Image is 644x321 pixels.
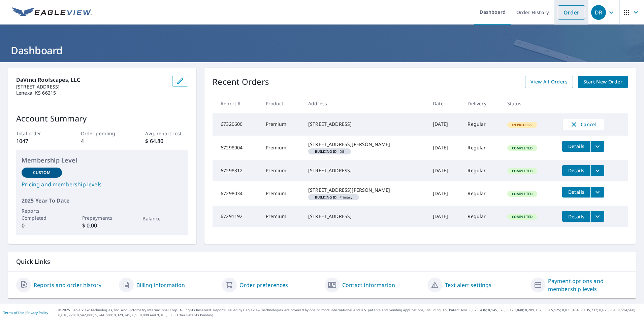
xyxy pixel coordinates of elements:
[136,281,185,289] a: Billing information
[566,213,586,220] span: Details
[590,211,604,222] button: filesDropdownBtn-67291192
[308,121,422,128] div: [STREET_ADDRESS]
[260,181,303,206] td: Premium
[427,206,462,227] td: [DATE]
[548,277,628,293] a: Payment options and membership levels
[260,136,303,160] td: Premium
[427,160,462,181] td: [DATE]
[16,130,59,137] p: Total order
[462,160,502,181] td: Regular
[260,113,303,136] td: Premium
[502,94,557,113] th: Status
[303,94,427,113] th: Address
[525,76,573,88] a: View All Orders
[508,146,537,150] span: Completed
[590,187,604,198] button: filesDropdownBtn-67298034
[81,137,124,145] p: 4
[569,120,597,129] span: Cancel
[583,78,622,86] span: Start New Order
[16,137,59,145] p: 1047
[508,214,537,219] span: Completed
[315,195,337,199] em: Building ID
[590,141,604,152] button: filesDropdownBtn-67298904
[342,281,395,289] a: Contact information
[566,189,586,195] span: Details
[82,221,123,229] p: $ 0.00
[26,310,48,315] a: Privacy Policy
[427,136,462,160] td: [DATE]
[462,94,502,113] th: Delivery
[508,122,537,127] span: In Process
[213,76,269,88] p: Recent Orders
[260,206,303,227] td: Premium
[566,167,586,174] span: Details
[145,137,188,145] p: $ 64.80
[311,195,356,199] span: Primary
[3,310,24,315] a: Terms of Use
[562,165,590,176] button: detailsBtn-67298312
[308,187,422,193] div: [STREET_ADDRESS][PERSON_NAME]
[590,165,604,176] button: filesDropdownBtn-67298312
[462,136,502,160] td: Regular
[33,170,51,176] p: Custom
[142,215,183,222] p: Balance
[22,180,183,188] a: Pricing and membership levels
[427,94,462,113] th: Date
[81,130,124,137] p: Order pending
[578,76,628,88] a: Start New Order
[562,141,590,152] button: detailsBtn-67298904
[213,206,260,227] td: 67291192
[462,113,502,136] td: Regular
[562,119,604,130] button: Cancel
[12,7,92,17] img: EV Logo
[16,257,628,266] p: Quick Links
[3,311,48,315] p: |
[311,150,348,153] span: DG
[260,160,303,181] td: Premium
[34,281,101,289] a: Reports and order history
[591,5,606,20] div: DR
[508,191,537,196] span: Completed
[530,78,568,86] span: View All Orders
[16,84,167,90] p: [STREET_ADDRESS]
[82,214,123,221] p: Prepayments
[558,5,585,20] a: Order
[308,141,422,148] div: [STREET_ADDRESS][PERSON_NAME]
[145,130,188,137] p: Avg. report cost
[213,113,260,136] td: 67320600
[213,181,260,206] td: 67298034
[562,187,590,198] button: detailsBtn-67298034
[308,167,422,174] div: [STREET_ADDRESS]
[445,281,491,289] a: Text alert settings
[8,43,636,57] h1: Dashboard
[427,113,462,136] td: [DATE]
[213,160,260,181] td: 67298312
[22,197,183,205] p: 2025 Year To Date
[58,308,641,318] p: © 2025 Eagle View Technologies, Inc. and Pictometry International Corp. All Rights Reserved. Repo...
[260,94,303,113] th: Product
[462,206,502,227] td: Regular
[308,213,422,220] div: [STREET_ADDRESS]
[213,94,260,113] th: Report #
[22,156,183,165] p: Membership Level
[462,181,502,206] td: Regular
[562,211,590,222] button: detailsBtn-67291192
[22,221,62,229] p: 0
[239,281,288,289] a: Order preferences
[427,181,462,206] td: [DATE]
[315,150,337,153] em: Building ID
[22,207,62,221] p: Reports Completed
[508,169,537,173] span: Completed
[213,136,260,160] td: 67298904
[16,90,167,96] p: Lenexa, KS 66215
[16,76,167,84] p: DaVinci Roofscapes, LLC
[16,112,188,124] p: Account Summary
[566,143,586,149] span: Details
